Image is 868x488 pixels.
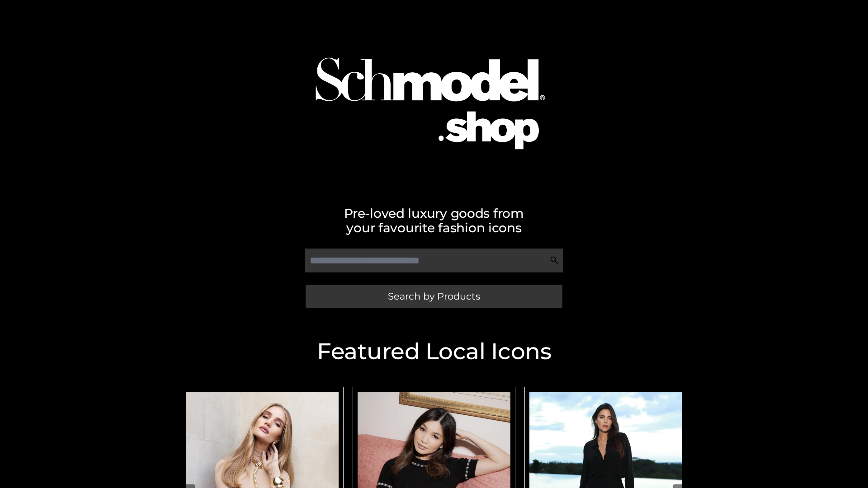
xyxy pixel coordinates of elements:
h2: Featured Local Icons​ [176,340,692,363]
h2: Pre-loved luxury goods from your favourite fashion icons [176,206,692,235]
img: Search Icon [550,256,559,265]
span: Search by Products [388,291,480,301]
a: Search by Products [306,285,562,308]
